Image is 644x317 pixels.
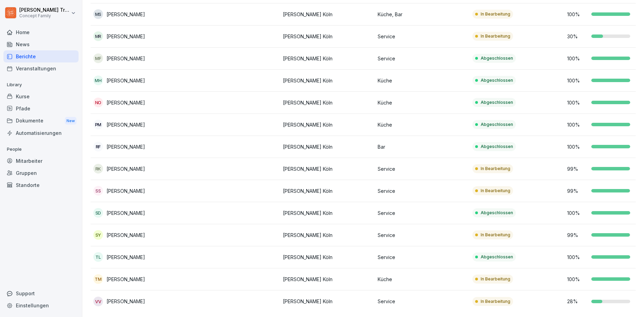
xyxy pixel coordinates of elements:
p: [PERSON_NAME] Köln [283,143,372,150]
div: TL [93,252,103,262]
p: [PERSON_NAME] Köln [283,209,372,217]
a: Veranstaltungen [3,62,79,75]
p: [PERSON_NAME] [106,11,145,18]
div: TM [93,274,103,284]
p: Service [378,187,467,195]
a: Gruppen [3,167,79,179]
a: Mitarbeiter [3,155,79,167]
p: [PERSON_NAME] Köln [283,99,372,106]
p: 100 % [567,99,588,106]
p: [PERSON_NAME] Köln [283,187,372,195]
p: 100 % [567,276,588,283]
p: [PERSON_NAME] [106,254,145,261]
p: [PERSON_NAME] [106,55,145,62]
p: Abgeschlossen [481,99,513,106]
p: [PERSON_NAME] Köln [283,33,372,40]
a: Home [3,26,79,38]
p: In Bearbeitung [481,188,510,194]
div: New [65,117,76,125]
p: Bar [378,143,467,150]
div: SS [93,186,103,196]
p: Service [378,165,467,172]
div: RK [93,164,103,174]
p: In Bearbeitung [481,166,510,172]
p: [PERSON_NAME] [106,209,145,217]
a: Pfade [3,102,79,115]
p: 100 % [567,254,588,261]
p: Concept Family [19,13,70,18]
p: Küche, Bar [378,11,467,18]
p: 28 % [567,298,588,305]
p: [PERSON_NAME] [106,231,145,239]
div: SY [93,230,103,240]
p: In Bearbeitung [481,298,510,305]
p: 100 % [567,55,588,62]
p: Library [3,79,79,90]
p: Abgeschlossen [481,121,513,128]
p: 100 % [567,11,588,18]
p: [PERSON_NAME] [106,99,145,106]
div: MF [93,53,103,63]
p: 100 % [567,121,588,128]
p: [PERSON_NAME] [106,77,145,84]
p: [PERSON_NAME] Köln [283,55,372,62]
p: [PERSON_NAME] [106,298,145,305]
div: Support [3,287,79,299]
p: Service [378,254,467,261]
a: DokumenteNew [3,115,79,127]
p: Küche [378,276,467,283]
p: 99 % [567,165,588,172]
p: [PERSON_NAME] Köln [283,165,372,172]
p: [PERSON_NAME] [106,165,145,172]
p: In Bearbeitung [481,11,510,17]
p: In Bearbeitung [481,276,510,282]
a: Kurse [3,90,79,102]
p: [PERSON_NAME] Köln [283,298,372,305]
div: Dokumente [3,115,79,127]
a: Automatisierungen [3,127,79,139]
div: NO [93,98,103,107]
div: SD [93,208,103,218]
a: News [3,38,79,50]
p: [PERSON_NAME] [106,33,145,40]
p: [PERSON_NAME] Köln [283,231,372,239]
div: PM [93,120,103,129]
p: Service [378,298,467,305]
p: Küche [378,121,467,128]
p: Service [378,209,467,217]
p: [PERSON_NAME] Köln [283,77,372,84]
p: 30 % [567,33,588,40]
p: Abgeschlossen [481,254,513,260]
p: Küche [378,99,467,106]
p: In Bearbeitung [481,232,510,238]
a: Einstellungen [3,299,79,311]
p: [PERSON_NAME] Köln [283,121,372,128]
p: [PERSON_NAME] Köln [283,276,372,283]
p: [PERSON_NAME] [106,187,145,195]
p: People [3,144,79,155]
a: Standorte [3,179,79,191]
p: Abgeschlossen [481,77,513,83]
p: [PERSON_NAME] [106,121,145,128]
p: Abgeschlossen [481,143,513,150]
p: 100 % [567,209,588,217]
p: [PERSON_NAME] Köln [283,254,372,261]
a: Berichte [3,50,79,62]
p: Küche [378,77,467,84]
div: MR [93,31,103,41]
p: In Bearbeitung [481,33,510,39]
div: VV [93,297,103,306]
p: 100 % [567,143,588,150]
div: MS [93,9,103,19]
p: 100 % [567,77,588,84]
p: [PERSON_NAME] [106,276,145,283]
p: Service [378,55,467,62]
